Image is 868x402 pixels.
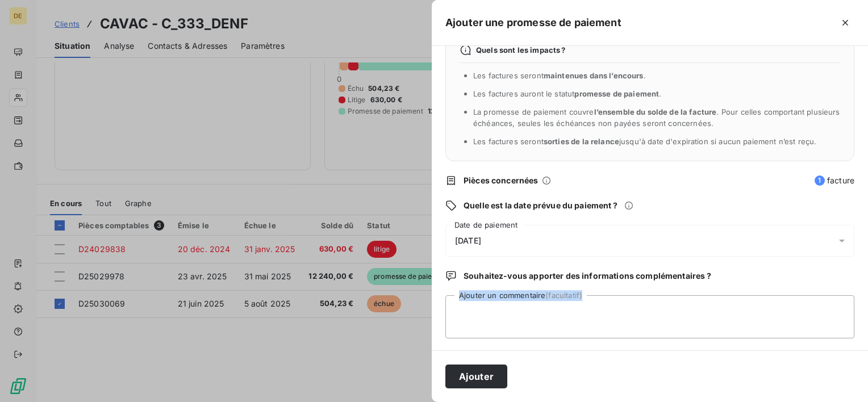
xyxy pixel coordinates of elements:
span: Quelle est la date prévue du paiement ? [464,200,617,211]
span: 1 [815,175,825,186]
button: Ajouter [445,365,507,388]
span: promesse de paiement [574,89,659,98]
span: Pièces concernées [464,175,539,186]
span: facture [815,175,854,186]
span: La promesse de paiement couvre . Pour celles comportant plusieurs échéances, seules les échéances... [473,107,840,128]
span: [DATE] [455,236,481,245]
span: Quels sont les impacts ? [476,45,566,55]
span: Souhaitez-vous apporter des informations complémentaires ? [464,270,711,282]
iframe: Intercom live chat [829,363,857,391]
span: maintenues dans l’encours [544,71,644,80]
h5: Ajouter une promesse de paiement [445,15,621,31]
span: Les factures auront le statut . [473,89,662,98]
span: l’ensemble du solde de la facture [594,107,717,116]
span: sorties de la relance [544,137,619,146]
span: Les factures seront jusqu'à date d'expiration si aucun paiement n’est reçu. [473,137,816,146]
span: Les factures seront . [473,71,646,80]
